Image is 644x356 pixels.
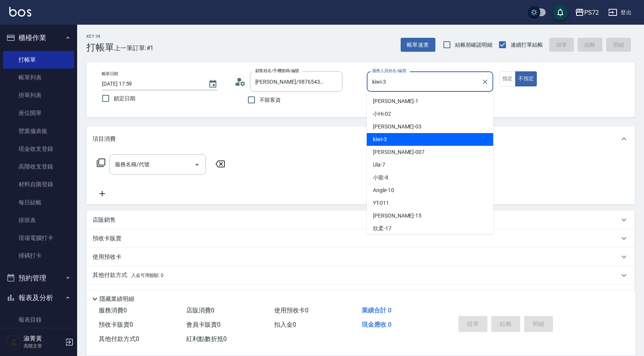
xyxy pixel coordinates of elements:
label: 顧客姓名/手機號碼/編號 [255,68,299,74]
span: 小龍 -8 [373,174,388,182]
button: 預約管理 [3,268,74,288]
label: 服務人員姓名/編號 [372,68,406,74]
span: 其他付款方式 0 [99,335,139,343]
input: YYYY/MM/DD hh:mm [102,78,201,90]
button: Open [191,159,203,171]
span: 使用預收卡 0 [274,307,309,314]
span: Ula -7 [373,161,385,169]
p: 其他付款方式 [93,271,164,280]
p: 店販銷售 [93,216,116,224]
img: Person [6,334,22,350]
a: 每日結帳 [3,194,74,211]
p: 隱藏業績明細 [99,295,134,303]
h3: 打帳單 [86,42,114,53]
div: PS72 [584,8,599,17]
span: 業績合計 0 [362,307,391,314]
button: Clear [480,76,491,87]
a: 高階收支登錄 [3,158,74,175]
span: 鎖定日期 [114,94,135,103]
span: [PERSON_NAME] -1 [373,97,418,105]
span: 預收卡販賣 0 [99,321,133,328]
span: YT -011 [373,199,389,207]
a: 座位開單 [3,104,74,122]
span: Angle -10 [373,186,394,194]
span: [PERSON_NAME] -007 [373,148,425,156]
button: save [553,5,568,20]
div: 備註及來源 [86,285,635,303]
div: 預收卡販賣 [86,229,635,248]
a: 掃碼打卡 [3,247,74,265]
a: 排班表 [3,211,74,229]
h2: Key In [86,34,114,39]
button: 帳單速查 [401,38,435,52]
span: 連續打單結帳 [511,41,543,49]
span: 欣柔 -17 [373,224,391,233]
button: 不指定 [515,71,537,86]
div: 店販銷售 [86,211,635,229]
span: 紅利點數折抵 0 [186,335,227,343]
button: 指定 [499,71,516,86]
a: 現場電腦打卡 [3,229,74,247]
div: 使用預收卡 [86,248,635,266]
label: 帳單日期 [102,71,118,77]
p: 高階主管 [24,343,63,349]
div: 項目消費 [86,127,635,151]
span: [PERSON_NAME] -15 [373,212,421,220]
span: 服務消費 0 [99,307,127,314]
p: 使用預收卡 [93,253,121,261]
button: 櫃檯作業 [3,28,74,48]
span: [PERSON_NAME] -03 [373,123,421,131]
span: 會員卡販賣 0 [186,321,221,328]
h5: 淑菁黃 [24,335,63,343]
span: 結帳前確認明細 [455,41,493,49]
img: Logo [9,7,31,17]
button: 登出 [605,5,635,20]
a: 營業儀表板 [3,122,74,140]
a: 現金收支登錄 [3,140,74,158]
a: 打帳單 [3,51,74,69]
span: 扣入金 0 [274,321,296,328]
span: 小Hi -02 [373,110,391,118]
span: kiwi -3 [373,135,387,143]
a: 材料自購登錄 [3,175,74,193]
span: 不留客資 [260,96,281,104]
a: 報表目錄 [3,311,74,329]
span: 入金可用餘額: 0 [131,273,164,278]
p: 備註及來源 [93,290,121,298]
a: 帳單列表 [3,69,74,86]
a: 掛單列表 [3,86,74,104]
span: 上一筆訂單:#1 [114,43,154,53]
span: 現金應收 0 [362,321,391,328]
button: 報表及分析 [3,288,74,308]
p: 項目消費 [93,135,116,143]
p: 預收卡販賣 [93,235,121,243]
button: Choose date, selected date is 2025-08-17 [204,75,222,93]
div: 其他付款方式入金可用餘額: 0 [86,266,635,285]
button: PS72 [572,5,602,20]
span: 店販消費 0 [186,307,214,314]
